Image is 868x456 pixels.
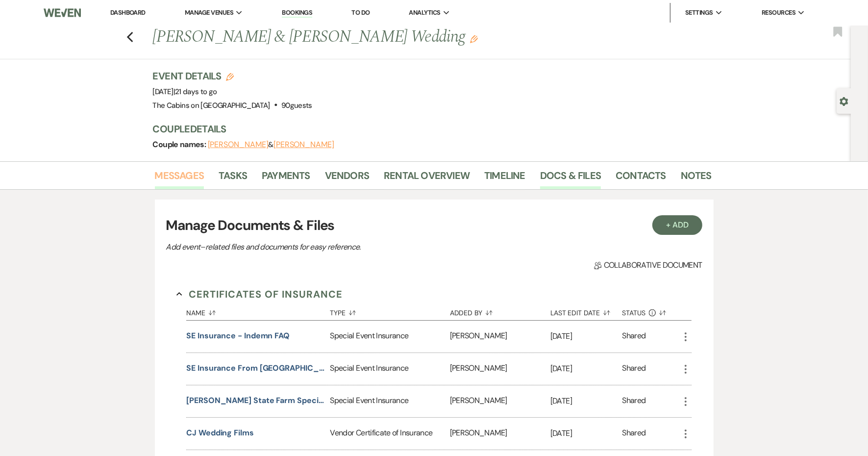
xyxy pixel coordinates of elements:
button: Last Edit Date [550,302,622,320]
div: Vendor Certificate of Insurance [330,418,449,450]
button: Edit [470,34,478,43]
a: Payments [262,168,310,189]
p: [DATE] [550,330,622,343]
h3: Manage Documents & Files [166,215,702,236]
span: Collaborative document [594,259,702,271]
div: [PERSON_NAME] [450,353,550,385]
a: To Do [351,8,370,17]
a: Messages [155,168,204,189]
button: Name [186,302,330,320]
button: Status [622,302,680,320]
div: [PERSON_NAME] [450,321,550,353]
p: [DATE] [550,427,622,440]
button: Certificates of Insurance [176,287,343,302]
img: Weven Logo [44,2,81,23]
div: Shared [622,395,646,408]
span: | [174,87,217,97]
h1: [PERSON_NAME] & [PERSON_NAME] Wedding [153,25,592,49]
a: Notes [681,168,712,189]
button: Open lead details [840,96,848,105]
div: Special Event Insurance [330,321,449,353]
button: Type [330,302,449,320]
span: Resources [762,8,795,18]
span: [DATE] [153,87,217,97]
p: [DATE] [550,362,622,375]
a: Tasks [219,168,247,189]
div: Shared [622,330,646,343]
div: [PERSON_NAME] [450,385,550,417]
h3: Couple Details [153,122,702,136]
span: Manage Venues [185,8,233,18]
button: CJ Wedding Films [186,427,254,439]
div: Special Event Insurance [330,385,449,417]
button: [PERSON_NAME] [208,141,269,149]
span: 21 days to go [175,87,217,97]
span: 90 guests [281,101,312,110]
a: Vendors [325,168,369,189]
a: Docs & Files [540,168,601,189]
button: SE Insurance from [GEOGRAPHIC_DATA] [186,362,326,374]
span: Couple names: [153,139,208,150]
button: [PERSON_NAME] State Farm Special Event Insurance [186,395,326,406]
p: [DATE] [550,395,622,407]
a: Contacts [616,168,666,189]
a: Rental Overview [384,168,470,189]
span: Analytics [409,8,441,18]
p: Add event–related files and documents for easy reference. [166,241,509,253]
span: & [208,140,334,150]
div: Special Event Insurance [330,353,449,385]
h3: Event Details [153,69,312,83]
span: Status [622,309,646,316]
a: Timeline [484,168,525,189]
span: Settings [685,8,713,18]
a: Dashboard [110,8,146,17]
div: [PERSON_NAME] [450,418,550,450]
a: Bookings [282,8,312,18]
button: SE Insurance - Indemn FAQ [186,330,290,342]
button: Added By [450,302,550,320]
span: The Cabins on [GEOGRAPHIC_DATA] [153,101,270,110]
button: + Add [652,215,702,235]
div: Shared [622,362,646,376]
button: [PERSON_NAME] [273,141,334,149]
div: Shared [622,427,646,440]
